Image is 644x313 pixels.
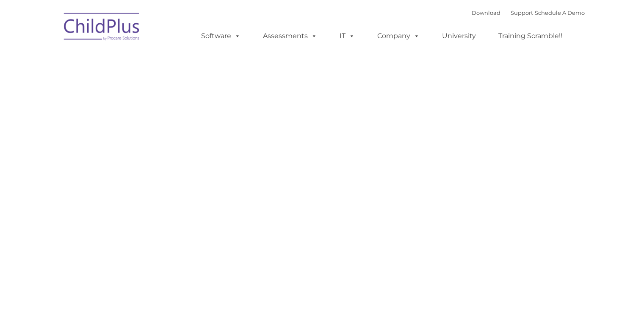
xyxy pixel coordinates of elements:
a: University [434,28,484,44]
a: Download [472,9,500,16]
a: Training Scramble!! [490,28,571,44]
a: Company [369,28,428,44]
a: Software [193,28,249,44]
a: IT [331,28,363,44]
img: ChildPlus by Procare Solutions [60,7,144,49]
a: Support [511,9,533,16]
a: Assessments [254,28,326,44]
font: | [472,9,585,16]
a: Schedule A Demo [535,9,585,16]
